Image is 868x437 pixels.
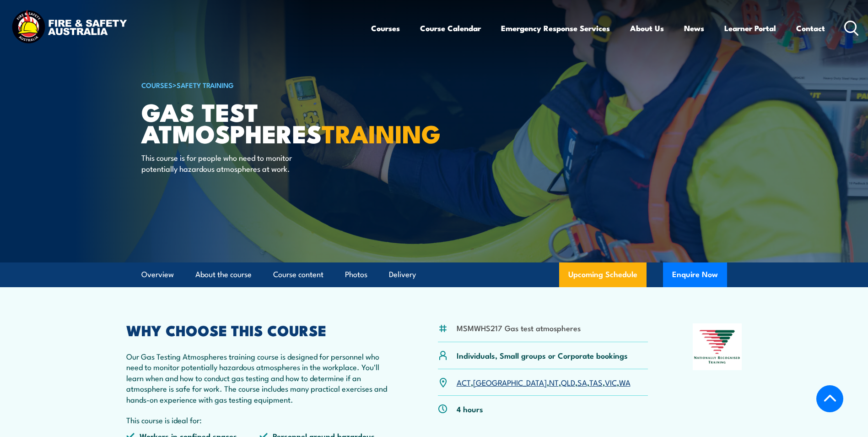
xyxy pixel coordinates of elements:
[457,404,483,414] p: 4 hours
[605,377,617,388] a: VIC
[724,16,776,40] a: Learner Portal
[693,323,742,370] img: Nationally Recognised Training logo.
[371,16,400,40] a: Courses
[684,16,704,40] a: News
[457,322,581,333] li: MSMWHS217 Gas test atmospheres
[273,262,323,287] a: Course content
[549,377,559,388] a: NT
[322,114,441,152] strong: TRAINING
[589,377,603,388] a: TAS
[141,80,173,90] a: COURSES
[577,377,587,388] a: SA
[457,350,628,361] p: Individuals, Small groups or Corporate bookings
[177,80,234,90] a: Safety Training
[457,377,471,388] a: ACT
[457,377,631,388] p: , , , , , , ,
[141,152,308,174] p: This course is for people who need to monitor potentially hazardous atmospheres at work.
[619,377,631,388] a: WA
[141,79,367,90] h6: >
[561,377,575,388] a: QLD
[345,262,367,287] a: Photos
[473,377,547,388] a: [GEOGRAPHIC_DATA]
[126,351,394,404] p: Our Gas Testing Atmospheres training course is designed for personnel who need to monitor potenti...
[630,16,664,40] a: About Us
[501,16,610,40] a: Emergency Response Services
[389,262,416,287] a: Delivery
[126,415,394,425] p: This course is ideal for:
[420,16,481,40] a: Course Calendar
[663,262,727,287] button: Enquire Now
[195,262,252,287] a: About the course
[126,323,394,336] h2: WHY CHOOSE THIS COURSE
[559,262,647,287] a: Upcoming Schedule
[141,101,367,143] h1: Gas Test Atmospheres
[796,16,825,40] a: Contact
[141,262,174,287] a: Overview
